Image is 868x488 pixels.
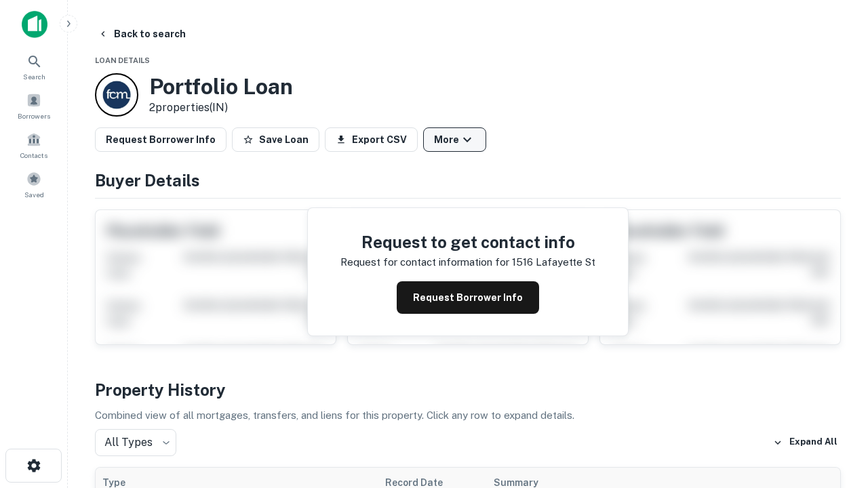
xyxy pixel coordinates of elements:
p: 2 properties (IN) [149,100,293,116]
h4: Property History [95,378,841,402]
a: Contacts [4,127,64,163]
button: Back to search [92,22,191,46]
button: Request Borrower Info [397,281,539,314]
button: Export CSV [325,127,418,152]
button: Expand All [770,432,841,453]
span: Contacts [20,150,47,161]
span: Saved [24,189,44,200]
a: Search [4,48,64,85]
p: Combined view of all mortgages, transfers, and liens for this property. Click any row to expand d... [95,407,841,424]
span: Loan Details [95,56,150,64]
div: All Types [95,429,176,456]
p: Request for contact information for [340,254,509,270]
a: Saved [4,166,64,203]
h4: Request to get contact info [340,230,595,254]
p: 1516 lafayette st [512,254,595,270]
button: More [423,127,486,152]
h3: Portfolio Loan [149,74,293,100]
span: Search [23,71,45,82]
h4: Buyer Details [95,168,841,192]
a: Borrowers [4,87,64,124]
button: Request Borrower Info [95,127,226,152]
img: capitalize-icon.png [22,11,47,38]
iframe: Chat Widget [800,336,868,401]
span: Borrowers [18,110,50,121]
button: Save Loan [232,127,319,152]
